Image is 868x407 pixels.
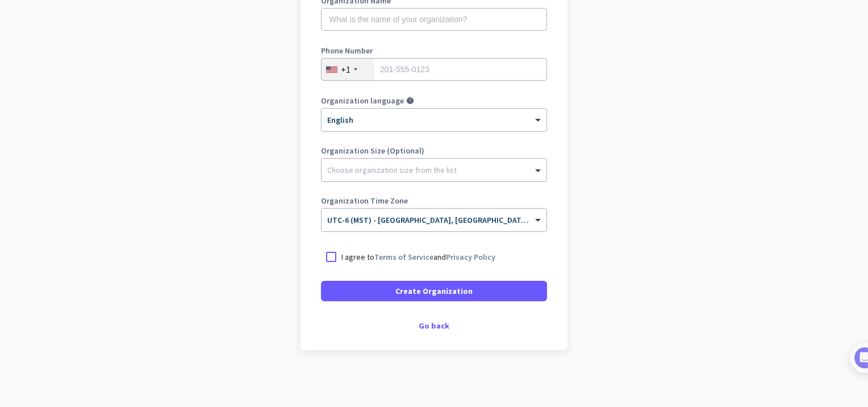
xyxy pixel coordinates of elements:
[321,58,547,81] input: 201-555-0123
[321,281,547,301] button: Create Organization
[321,322,547,330] div: Go back
[341,251,495,263] p: I agree to and
[395,285,473,297] span: Create Organization
[374,252,433,262] a: Terms of Service
[321,47,547,55] label: Phone Number
[446,252,495,262] a: Privacy Policy
[321,97,404,105] label: Organization language
[321,147,547,155] label: Organization Size (Optional)
[321,8,547,31] input: What is the name of your organization?
[406,97,414,105] i: help
[341,64,350,75] div: +1
[321,197,547,205] label: Organization Time Zone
